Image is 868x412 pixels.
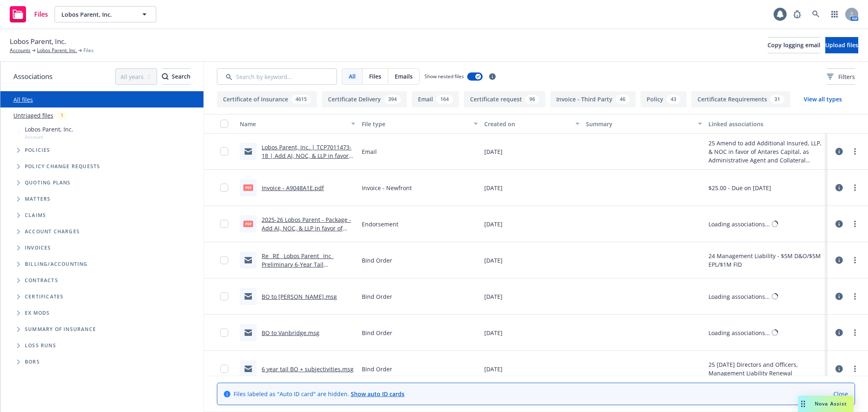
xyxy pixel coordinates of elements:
span: Bind Order [362,329,392,337]
a: BO to Vanbridge.msg [262,329,319,337]
span: Matters [25,197,50,202]
button: Certificate Delivery [322,91,407,107]
span: [DATE] [484,147,503,156]
a: Re_ RE_ Lobos Parent_ Inc_ Preliminary 6-Year Tail Invoice.msg [262,252,334,277]
span: Bind Order [362,365,392,373]
a: Lobos Parent, Inc. | TCP7011473-18 | Add AI, NOC, & LLP in favor of Antares Capital, as Administr... [262,143,352,194]
span: pdf [243,184,253,191]
input: Toggle Row Selected [220,184,228,192]
a: more [850,147,860,156]
span: Files [369,72,381,81]
span: Lobos Parent, Inc. [61,10,132,19]
span: Quoting plans [25,180,71,185]
span: Certificates [25,294,63,299]
span: Ex Mods [25,311,50,316]
span: Files [34,11,48,18]
div: Created on [484,120,571,128]
button: View all types [791,91,855,107]
div: Linked associations [708,120,824,128]
span: Lobos Parent, Inc. [10,36,66,47]
a: Close [833,390,848,398]
span: Account charges [25,229,80,234]
input: Search by keyword... [217,68,337,85]
span: Policies [25,148,50,153]
input: Select all [220,120,228,128]
span: Lobos Parent, Inc. [25,125,73,134]
button: Upload files [825,37,858,53]
span: [DATE] [484,220,503,228]
span: BORs [25,359,40,364]
span: [DATE] [484,365,503,373]
div: 4615 [291,95,311,104]
a: BO to [PERSON_NAME].msg [262,293,337,300]
button: File type [359,114,481,134]
input: Toggle Row Selected [220,220,228,228]
button: Email [412,91,459,107]
button: Name [236,114,359,134]
div: 96 [525,95,539,104]
a: Files [7,3,51,26]
a: Accounts [10,47,31,54]
div: Loading associations... [708,329,770,337]
span: Files labeled as "Auto ID card" are hidden. [234,390,404,398]
div: Summary [586,120,693,128]
span: All [349,72,356,81]
span: Associations [13,71,52,82]
button: Certificate request [464,91,545,107]
a: more [850,255,860,265]
button: Copy logging email [767,37,820,53]
div: 31 [770,95,784,104]
button: SearchSearch [162,68,190,85]
div: 1 [57,111,68,120]
div: 25 [DATE] Directors and Officers, Management Liability Renewal [708,360,824,377]
span: Policy change requests [25,164,100,169]
button: Invoice - Third Party [550,91,636,107]
a: Switch app [826,6,843,22]
div: Loading associations... [708,220,770,228]
button: Policy [641,91,687,107]
span: Account [25,134,73,140]
div: Tree Example [0,123,203,256]
span: [DATE] [484,256,503,265]
a: more [850,183,860,193]
div: Loading associations... [708,292,770,301]
div: Folder Tree Example [0,256,203,370]
span: Invoice - Newfront [362,184,412,192]
span: Nova Assist [815,400,847,407]
a: Report a Bug [789,6,805,22]
a: more [850,291,860,301]
div: 24 Management Liability - $5M D&O/$5M EPL/$1M FID [708,252,824,269]
span: Emails [395,72,413,81]
a: Invoice - A9048A1E.pdf [262,184,324,192]
button: Nova Assist [798,396,853,412]
a: Lobos Parent, Inc. [37,47,77,54]
input: Toggle Row Selected [220,365,228,373]
button: Certificate Requirements [691,91,790,107]
a: more [850,328,860,337]
a: more [850,219,860,229]
a: Untriaged files [13,111,53,120]
span: Files [83,47,94,54]
span: Filters [827,72,855,81]
a: more [850,364,860,374]
div: $25.00 - Due on [DATE] [708,184,771,192]
span: Filters [838,72,855,81]
a: Search [808,6,824,22]
a: All files [13,96,33,103]
span: Claims [25,213,46,218]
input: Toggle Row Selected [220,256,228,264]
div: Drag to move [798,396,808,412]
span: Email [362,147,377,156]
a: 2025-26 Lobos Parent - Package - Add AI, NOC, & LLP in favor of Antares Capital, as Administrativ... [262,216,355,258]
div: 394 [384,95,401,104]
svg: Search [162,73,168,80]
span: Bind Order [362,292,392,301]
span: Copy logging email [767,41,820,49]
span: Billing/Accounting [25,262,88,267]
div: 46 [616,95,630,104]
button: Summary [583,114,705,134]
span: [DATE] [484,329,503,337]
div: Search [162,69,190,84]
button: Certificate of insurance [217,91,317,107]
span: Loss Runs [25,343,56,348]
